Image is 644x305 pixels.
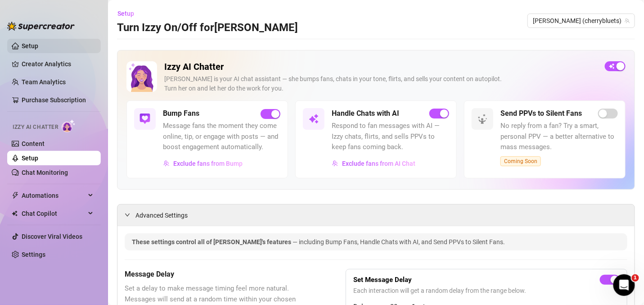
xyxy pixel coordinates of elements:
[7,118,148,147] div: Glad to hear that! Let me know if you have any questions while testing it out.
[126,61,157,92] img: Izzy AI Chatter
[353,286,620,296] span: Each interaction will get a random delay from the range below.
[22,251,45,258] a: Settings
[332,121,449,153] span: Respond to fan messages with AI — Izzy chats, flirts, and sells PPVs to keep fans coming back.
[164,61,598,73] h2: Izzy AI Chatter
[22,188,86,203] span: Automations
[22,206,86,221] span: Chat Copilot
[12,192,19,199] span: thunderbolt
[141,4,158,21] button: Home
[7,118,173,154] div: Giselle says…
[332,156,416,171] button: Exclude fans from AI Chat
[51,154,173,174] div: Do you have an affiliate program?
[44,11,112,20] p: The team can also help
[7,3,173,92] div: Giselle says…
[44,5,102,11] h1: [PERSON_NAME]
[353,276,412,284] strong: Set Message Delay
[14,9,140,79] div: Hey there! I just checked your creator bio and product catalog, and they look great. I don’t have...
[27,182,36,191] img: Profile image for Ella
[59,97,166,106] div: Great. if its good. ill def subscribe
[533,14,630,27] span: Emily (cherrybluets)
[6,4,23,21] button: go back
[163,160,170,167] img: svg%3e
[7,202,173,303] div: Ella says…
[58,159,166,168] div: Do you have an affiliate program?
[22,140,45,147] a: Content
[125,210,135,220] div: expanded
[22,233,82,240] a: Discover Viral Videos
[7,22,75,31] img: logo-BBDzfeDw.svg
[22,155,38,162] a: Setup
[308,114,319,124] img: svg%3e
[613,274,635,296] iframe: Intercom live chat
[52,92,173,112] div: Great. if its good. ill def subscribe
[158,4,174,20] div: Close
[22,169,68,176] a: Chat Monitoring
[47,225,80,232] b: recurring
[293,238,505,246] span: — including Bump Fans, Handle Chats with AI, and Send PPVs to Silent Fans.
[500,156,541,166] span: Coming Soon
[22,93,94,107] a: Purchase Subscription
[164,74,598,93] div: [PERSON_NAME] is your AI chat assistant — she bumps fans, chats in your tone, flirts, and sells y...
[117,21,298,35] h3: Turn Izzy On/Off for [PERSON_NAME]
[14,124,140,141] div: Glad to hear that! Let me know if you have any questions while testing it out.
[7,202,148,283] div: Hi [PERSON_NAME], our affiliate program is pretty straightforward - you get a 10%recurringcommiss...
[22,42,38,50] a: Setup
[39,184,89,190] b: [PERSON_NAME]
[500,121,618,153] span: No reply from a fan? Try a smart, personal PPV — a better alternative to mass messages.
[135,210,188,220] span: Advanced Settings
[342,160,415,167] span: Exclude fans from AI Chat
[14,207,140,269] div: Hi [PERSON_NAME], our affiliate program is pretty straightforward - you get a 10% commission on e...
[7,92,173,119] div: Kunde says…
[22,78,66,86] a: Team Analytics
[132,238,293,246] span: These settings control all of [PERSON_NAME]'s features
[125,269,301,280] h5: Message Delay
[332,108,399,119] h5: Handle Chats with AI
[140,114,150,124] img: svg%3e
[62,119,76,132] img: AI Chatter
[163,156,243,171] button: Exclude fans from Bump
[117,6,141,21] button: Setup
[12,210,18,217] img: Chat Copilot
[632,274,639,282] span: 1
[117,10,134,17] span: Setup
[625,18,630,23] span: team
[7,181,173,202] div: Ella says…
[22,57,94,71] a: Creator Analytics
[7,3,148,85] div: Hey there! I just checked your creator bio and product catalog, and they look great. I don’t have...
[500,108,582,119] h5: Send PPVs to Silent Fans
[163,121,280,153] span: Message fans the moment they come online, tip, or engage with posts — and boost engagement automa...
[26,5,40,19] img: Profile image for Ella
[125,212,130,218] span: expanded
[332,160,338,167] img: svg%3e
[7,154,173,181] div: Kunde says…
[13,123,58,132] span: Izzy AI Chatter
[163,108,199,119] h5: Bump Fans
[477,114,488,124] img: svg%3e
[39,183,153,191] div: joined the conversation
[173,160,243,167] span: Exclude fans from Bump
